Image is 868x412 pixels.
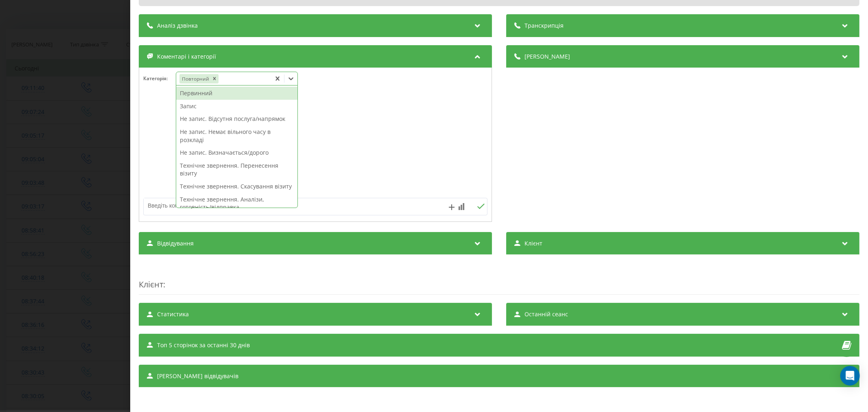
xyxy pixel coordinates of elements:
[176,193,297,214] div: Технічне звернення. Аналізи, готовність/відправка
[139,263,859,295] div: :
[143,76,176,81] h4: Категорія :
[176,87,297,100] div: Первинний
[176,112,297,125] div: Не запис. Відсутня послуга/напрямок
[139,279,163,290] span: Клієнт
[157,53,216,61] span: Коментарі і категорії
[525,22,564,30] span: Транскрипція
[176,146,297,159] div: Не запис. Визначається/дорого
[176,100,297,113] div: Запис
[840,366,860,386] div: Open Intercom Messenger
[525,310,568,318] span: Останній сеанс
[176,180,297,193] div: Технічне звернення. Скасування візиту
[157,341,250,349] span: Топ 5 сторінок за останні 30 днів
[157,239,194,248] span: Відвідування
[157,22,198,30] span: Аналіз дзвінка
[525,239,542,248] span: Клієнт
[176,125,297,146] div: Не запис. Немає вільного часу в розкладі
[157,372,238,380] span: [PERSON_NAME] відвідувачів
[179,74,210,83] div: Повторний
[525,53,570,61] span: [PERSON_NAME]
[157,310,189,318] span: Статистика
[176,159,297,180] div: Технічне звернення. Перенесення візиту
[210,74,218,83] div: Remove Повторний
